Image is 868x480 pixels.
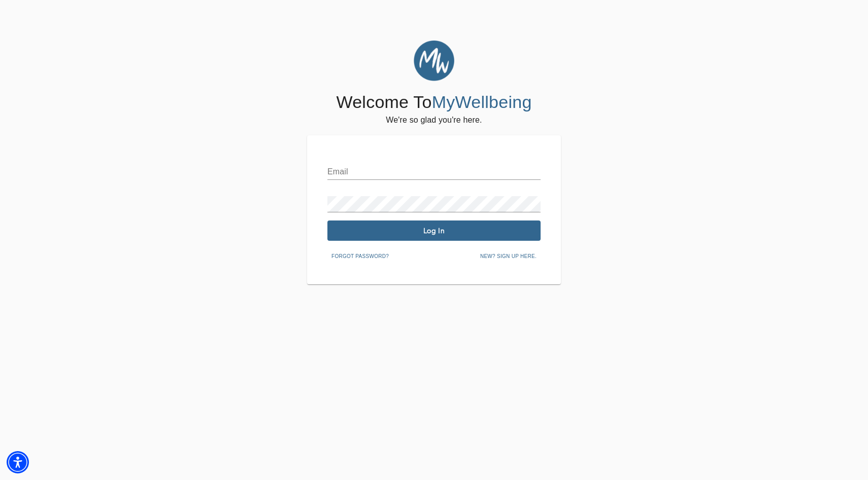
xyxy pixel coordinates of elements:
img: MyWellbeing [414,41,454,81]
span: Log In [331,226,537,236]
a: Forgot password? [327,251,393,260]
button: Log In [327,220,541,241]
h6: We're so glad you're here. [386,113,482,127]
span: Forgot password? [331,252,389,261]
span: New? Sign up here. [480,252,537,261]
button: New? Sign up here. [476,249,541,264]
h4: Welcome To [336,92,531,113]
span: MyWellbeing [432,92,532,112]
div: Accessibility Menu [7,451,29,473]
button: Forgot password? [327,249,393,264]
